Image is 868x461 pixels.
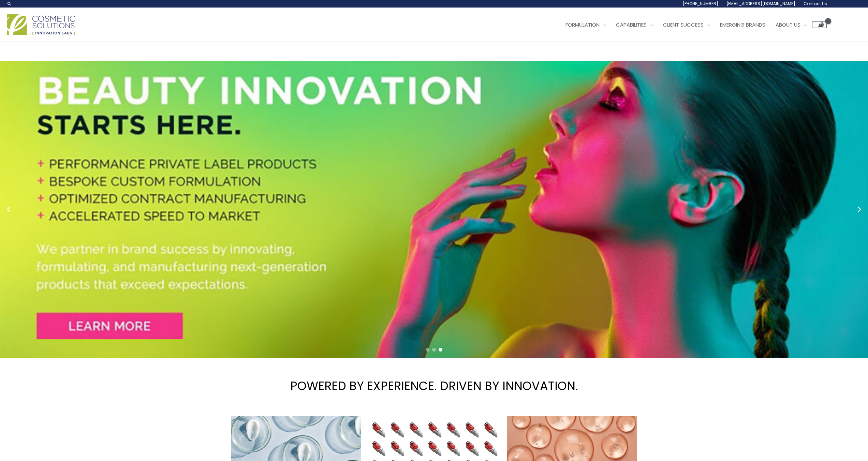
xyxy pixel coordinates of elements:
span: Go to slide 2 [432,348,436,352]
img: Cosmetic Solutions Logo [7,14,75,35]
button: Next slide [854,204,865,214]
span: Go to slide 3 [439,348,442,352]
a: About Us [770,15,812,35]
a: View Shopping Cart, empty [812,21,827,28]
span: Formulation [565,21,600,28]
a: Formulation [560,15,611,35]
span: Capabilities [616,21,647,28]
nav: Site Navigation [555,15,827,35]
button: Previous slide [3,204,14,214]
a: Search icon link [7,1,12,6]
span: Go to slide 1 [426,348,429,352]
a: Emerging Brands [715,15,770,35]
a: Client Success [658,15,715,35]
span: [PHONE_NUMBER] [683,1,718,6]
span: Emerging Brands [720,21,765,28]
span: Contact Us [804,1,827,6]
a: Capabilities [611,15,658,35]
span: About Us [776,21,800,28]
span: Client Success [663,21,704,28]
span: [EMAIL_ADDRESS][DOMAIN_NAME] [726,1,795,6]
